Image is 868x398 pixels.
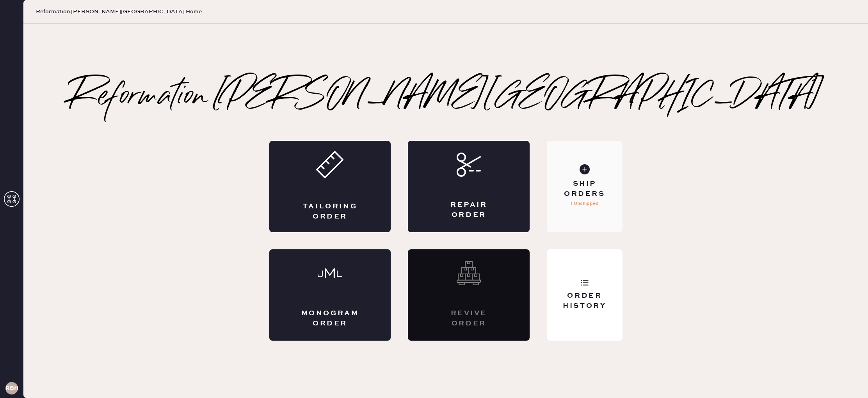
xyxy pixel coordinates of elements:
span: Reformation [PERSON_NAME][GEOGRAPHIC_DATA] Home [36,8,202,16]
h3: RBHA [5,386,18,391]
p: 1 Unshipped [571,199,599,208]
div: Revive order [439,309,498,328]
div: Monogram Order [301,309,360,328]
div: Tailoring Order [301,202,360,221]
div: Repair Order [439,200,498,220]
div: Interested? Contact us at care@hemster.co [408,249,530,341]
div: Ship Orders [553,179,616,199]
div: Order History [553,291,616,311]
h2: Reformation [PERSON_NAME][GEOGRAPHIC_DATA] [69,82,823,113]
